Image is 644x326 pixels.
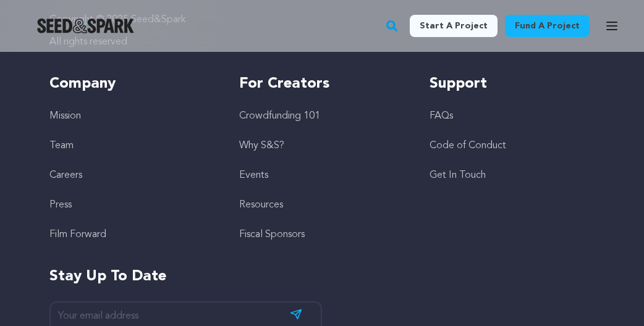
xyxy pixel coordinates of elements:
[430,170,486,180] a: Get In Touch
[239,111,320,121] a: Crowdfunding 101
[49,74,214,94] h5: Company
[49,170,82,180] a: Careers
[239,74,404,94] h5: For Creators
[239,170,268,180] a: Events
[49,200,72,210] a: Press
[239,230,305,240] a: Fiscal Sponsors
[49,111,81,121] a: Mission
[37,19,134,33] img: Seed&Spark Logo Dark Mode
[37,19,134,33] a: Seed&Spark Homepage
[49,230,106,240] a: Film Forward
[430,141,506,151] a: Code of Conduct
[430,74,595,94] h5: Support
[49,267,595,286] h5: Stay up to date
[239,200,283,210] a: Resources
[410,15,498,37] a: Start a project
[49,141,74,151] a: Team
[505,15,590,37] a: Fund a project
[430,111,453,121] a: FAQs
[239,141,284,151] a: Why S&S?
